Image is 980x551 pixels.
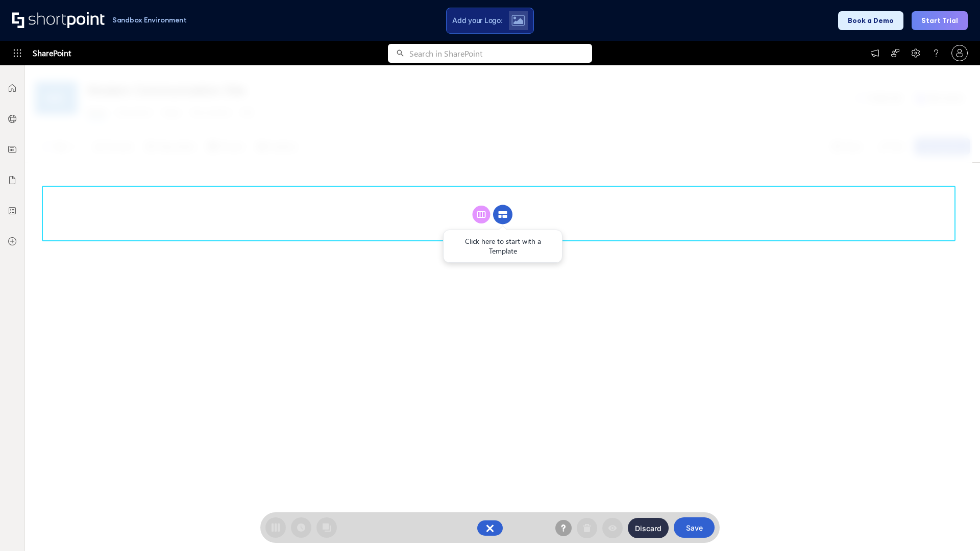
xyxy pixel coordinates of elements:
[674,517,715,538] button: Save
[33,41,71,65] span: SharePoint
[511,15,525,26] img: Upload logo
[628,518,669,538] button: Discard
[929,502,980,551] iframe: Chat Widget
[838,11,903,30] button: Book a Demo
[912,11,968,30] button: Start Trial
[452,16,502,25] span: Add your Logo:
[112,17,187,23] h1: Sandbox Environment
[409,44,592,63] input: Search in SharePoint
